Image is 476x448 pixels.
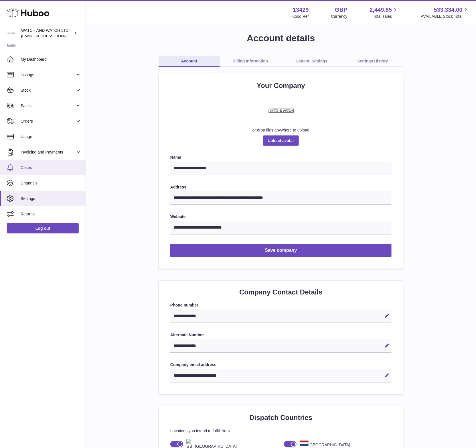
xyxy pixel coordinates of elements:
[170,214,392,219] label: Website
[21,165,81,170] span: Cases
[170,184,392,190] label: Address
[159,56,220,67] a: Account
[170,288,392,297] h2: Company Contact Details
[421,6,469,19] a: 533,334.00 AVAILABLE Stock Total
[370,6,399,19] a: 2,449.85 Total sales
[21,150,75,155] span: Invoicing and Payments
[335,6,347,14] strong: GBP
[21,28,73,39] div: WATCH AND WATCH LTD
[170,302,392,308] label: Phone number
[21,180,81,186] span: Channels
[170,413,392,422] h2: Dispatch Countries
[21,34,84,38] span: [EMAIL_ADDRESS][DOMAIN_NAME]
[373,14,398,19] span: Total sales
[21,103,75,109] span: Sales
[7,29,15,38] img: baris@watchandwatch.co.uk
[220,56,281,67] a: Billing Information
[21,196,81,201] span: Settings
[170,362,392,368] label: Company email address
[263,135,299,146] span: Upload avatar
[95,32,467,44] h1: Account details
[21,211,81,217] span: Returns
[290,14,309,19] div: Huboo Ref
[421,14,469,19] span: AVAILABLE Stock Total
[170,155,392,160] label: Name
[342,56,403,67] a: Settings History
[21,119,75,124] span: Orders
[21,134,81,139] span: Usage
[170,332,392,338] label: Alternate Number
[293,6,309,14] strong: 13429
[297,441,350,448] div: [GEOGRAPHIC_DATA]
[170,127,392,133] div: or drop files anywhere to upload
[21,88,75,93] span: Stock
[370,6,392,14] span: 2,449.85
[331,14,347,19] div: Currency
[7,223,79,233] a: Log out
[300,441,309,446] img: NL
[170,428,392,434] p: Locations you intend to fulfill from
[21,72,75,78] span: Listings
[170,81,392,90] h2: Your Company
[21,57,81,62] span: My Dashboard
[170,244,392,257] button: Save company
[281,56,342,67] a: General Settings
[434,6,463,14] span: 533,334.00
[267,96,295,125] img: ww-logo-transparan-%281%29.png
